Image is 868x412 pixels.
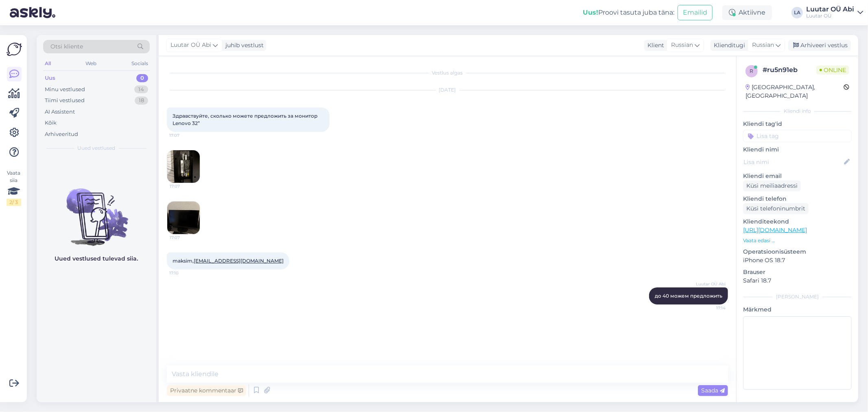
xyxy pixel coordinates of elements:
span: Russian [752,41,774,50]
span: 17:14 [695,305,726,311]
div: Kliendi info [743,107,852,115]
div: Minu vestlused [45,85,85,94]
div: AI Assistent [45,108,75,116]
span: 17:07 [169,132,200,138]
div: All [43,58,52,69]
div: 18 [135,96,148,105]
div: Web [84,58,98,69]
span: Otsi kliente [50,42,83,51]
div: LA [791,7,803,18]
div: [DATE] [167,86,728,94]
p: Vaata edasi ... [743,237,852,244]
div: 14 [134,85,148,94]
div: Küsi meiliaadressi [743,180,801,191]
div: Luutar OÜ [806,13,854,19]
span: Uued vestlused [78,145,116,152]
span: Luutar OÜ Abi [171,41,211,50]
div: Kõik [45,119,57,127]
input: Lisa tag [743,130,852,142]
input: Lisa nimi [743,158,842,167]
p: Märkmed [743,305,852,314]
img: Attachment [167,202,200,234]
div: [PERSON_NAME] [743,293,852,300]
div: Klient [644,41,664,50]
div: Vestlus algas [167,69,728,77]
div: 0 [136,74,148,82]
img: Attachment [167,150,200,183]
span: maksim, [173,258,284,264]
div: [GEOGRAPHIC_DATA], [GEOGRAPHIC_DATA] [746,83,844,100]
div: Uus [45,74,55,82]
p: Klienditeekond [743,217,852,226]
span: 17:07 [170,183,200,189]
p: Brauser [743,268,852,276]
p: iPhone OS 18.7 [743,256,852,265]
p: Kliendi nimi [743,145,852,154]
p: Uued vestlused tulevad siia. [55,254,138,263]
div: Aktiivne [722,5,772,20]
span: r [750,68,754,74]
a: Luutar OÜ AbiLuutar OÜ [806,6,863,19]
div: Proovi tasuta juba täna: [583,8,674,18]
p: Kliendi tag'id [743,120,852,128]
button: Emailid [678,5,713,20]
p: Kliendi telefon [743,195,852,203]
div: Tiimi vestlused [45,96,85,105]
div: Socials [130,58,150,69]
div: # ru5n91eb [763,65,816,75]
a: [URL][DOMAIN_NAME] [743,226,807,234]
span: Luutar OÜ Abi [695,281,726,287]
b: Uus! [583,9,598,16]
div: 2 / 3 [7,199,21,206]
p: Kliendi email [743,172,852,180]
p: Safari 18.7 [743,276,852,285]
span: Online [816,66,849,75]
div: Arhiveeritud [45,130,78,138]
p: Operatsioonisüsteem [743,248,852,256]
img: Askly Logo [7,42,22,57]
div: Luutar OÜ Abi [806,6,854,13]
span: 17:10 [169,270,200,276]
div: Privaatne kommentaar [167,385,246,396]
span: 17:07 [170,234,200,241]
span: Saada [701,387,725,394]
img: No chats [37,174,156,247]
div: Küsi telefoninumbrit [743,203,809,214]
a: [EMAIL_ADDRESS][DOMAIN_NAME] [194,258,284,264]
div: Klienditugi [711,41,745,50]
div: Vaata siia [7,169,21,206]
span: Russian [671,41,693,50]
span: до 40 можем предложить [655,293,722,299]
div: Arhiveeri vestlus [788,40,851,51]
span: Здравствуйте, сколько можете предложить за монитор Lenovo 32” [173,113,319,126]
div: juhib vestlust [222,41,264,50]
